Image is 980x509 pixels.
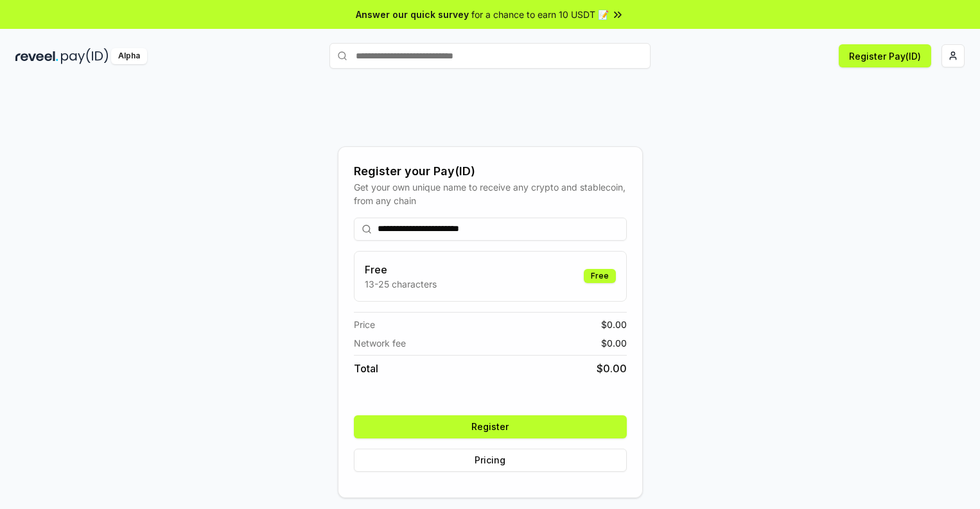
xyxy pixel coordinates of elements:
[111,48,147,64] div: Alpha
[471,8,609,21] span: for a chance to earn 10 USDT 📝
[356,8,469,21] span: Answer our quick survey
[354,415,627,438] button: Register
[354,180,627,207] div: Get your own unique name to receive any crypto and stablecoin, from any chain
[365,262,437,277] h3: Free
[597,361,627,376] span: $ 0.00
[15,48,58,64] img: reveel_dark
[354,449,627,472] button: Pricing
[584,269,616,283] div: Free
[839,44,931,67] button: Register Pay(ID)
[354,361,378,376] span: Total
[601,318,627,331] span: $ 0.00
[601,336,627,350] span: $ 0.00
[354,318,375,331] span: Price
[354,336,406,350] span: Network fee
[365,277,437,291] p: 13-25 characters
[61,48,109,64] img: pay_id
[354,162,627,180] div: Register your Pay(ID)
